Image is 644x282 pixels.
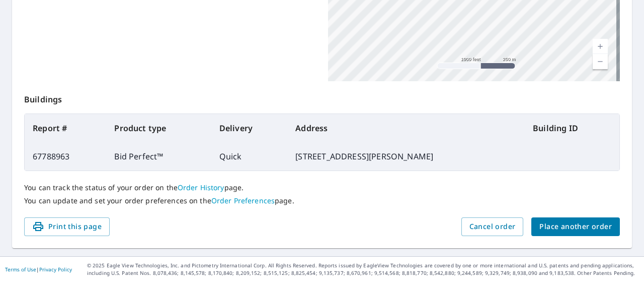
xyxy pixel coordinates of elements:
th: Building ID [525,114,619,142]
td: Bid Perfect™ [106,142,211,171]
button: Cancel order [461,217,524,236]
p: You can track the status of your order on the page. [24,183,620,192]
a: Privacy Policy [39,266,72,273]
span: Place another order [539,220,612,233]
button: Print this page [24,217,110,236]
td: [STREET_ADDRESS][PERSON_NAME] [287,142,525,171]
p: | [5,266,72,272]
a: Order History [178,183,224,192]
th: Address [287,114,525,142]
th: Product type [106,114,211,142]
a: Current Level 15, Zoom In [593,39,608,54]
span: Print this page [32,220,102,233]
th: Delivery [211,114,288,142]
th: Report # [25,114,106,142]
a: Terms of Use [5,266,36,273]
td: 67788963 [25,142,106,171]
p: Buildings [24,81,620,114]
p: You can update and set your order preferences on the page. [24,196,620,205]
a: Current Level 15, Zoom Out [593,54,608,69]
button: Place another order [531,217,620,236]
span: Cancel order [469,220,516,233]
td: Quick [211,142,288,171]
p: © 2025 Eagle View Technologies, Inc. and Pictometry International Corp. All Rights Reserved. Repo... [87,262,639,277]
a: Order Preferences [211,196,275,205]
